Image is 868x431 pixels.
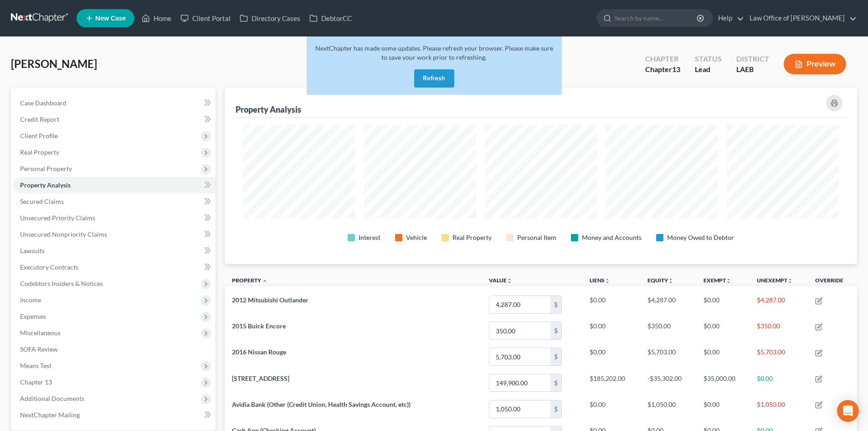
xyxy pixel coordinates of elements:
[13,95,216,111] a: Case Dashboard
[20,280,103,287] span: Codebtors Insiders & Notices
[750,396,808,422] td: $1,050.00
[489,277,512,284] a: Valueunfold_more
[20,263,78,271] span: Executory Contracts
[640,344,696,370] td: $5,703.00
[20,197,64,205] span: Secured Claims
[837,400,859,422] div: Open Intercom Messenger
[696,370,750,396] td: $35,000.00
[736,54,769,64] div: District
[13,259,216,275] a: Executory Contracts
[13,341,216,358] a: SOFA Review
[20,132,58,140] span: Client Profile
[20,329,61,337] span: Miscellaneous
[590,277,610,284] a: Liensunfold_more
[695,64,722,75] div: Lead
[668,278,673,284] i: unfold_more
[645,54,680,64] div: Chapter
[13,210,216,226] a: Unsecured Priority Claims
[20,165,72,172] span: Personal Property
[640,318,696,344] td: $350.00
[232,400,411,408] span: Avidia Bank (Other (Credit Union, Health Savings Account, etc))
[236,104,301,115] div: Property Analysis
[645,64,680,75] div: Chapter
[20,115,59,123] span: Credit Report
[414,69,454,88] button: Refresh
[667,233,734,242] div: Money Owed to Debtor
[20,247,45,254] span: Lawsuits
[176,10,235,26] a: Client Portal
[13,111,216,128] a: Credit Report
[20,148,59,156] span: Real Property
[507,278,512,284] i: unfold_more
[232,374,289,382] span: [STREET_ADDRESS]
[452,233,492,242] div: Real Property
[736,64,769,75] div: LAEB
[696,396,750,422] td: $0.00
[489,348,550,365] input: 0.00
[615,10,698,26] input: Search by name...
[13,226,216,243] a: Unsecured Nonpriority Claims
[20,378,52,386] span: Chapter 13
[582,318,640,344] td: $0.00
[647,277,673,284] a: Equityunfold_more
[235,10,305,26] a: Directory Cases
[640,396,696,422] td: $1,050.00
[20,181,71,189] span: Property Analysis
[315,44,553,61] span: NextChapter has made some updates. Please refresh your browser. Please make sure to save your wor...
[726,278,731,284] i: unfold_more
[787,278,793,284] i: unfold_more
[640,370,696,396] td: -$35,302.00
[582,344,640,370] td: $0.00
[13,193,216,210] a: Secured Claims
[11,57,97,70] span: [PERSON_NAME]
[550,348,561,365] div: $
[232,322,286,330] span: 2015 Buick Encore
[489,400,550,418] input: 0.00
[550,296,561,313] div: $
[696,344,750,370] td: $0.00
[745,10,857,26] a: Law Office of [PERSON_NAME]
[750,291,808,317] td: $4,287.00
[489,374,550,392] input: 0.00
[808,271,857,292] th: Override
[696,318,750,344] td: $0.00
[359,233,380,242] div: Interest
[696,291,750,317] td: $0.00
[605,278,610,284] i: unfold_more
[714,10,744,26] a: Help
[20,230,107,238] span: Unsecured Nonpriority Claims
[517,233,556,242] div: Personal Item
[13,243,216,259] a: Lawsuits
[750,370,808,396] td: $0.00
[13,407,216,423] a: NextChapter Mailing
[784,54,846,74] button: Preview
[695,54,722,64] div: Status
[704,277,731,284] a: Exemptunfold_more
[262,278,267,284] i: expand_less
[232,348,286,356] span: 2016 Nissan Rouge
[20,345,58,353] span: SOFA Review
[672,65,680,73] span: 13
[550,322,561,339] div: $
[582,291,640,317] td: $0.00
[137,10,176,26] a: Home
[20,99,67,107] span: Case Dashboard
[489,322,550,339] input: 0.00
[406,233,427,242] div: Vehicle
[640,291,696,317] td: $4,287.00
[13,177,216,193] a: Property Analysis
[582,370,640,396] td: $185,202.00
[305,10,356,26] a: DebtorCC
[20,214,95,222] span: Unsecured Priority Claims
[757,277,793,284] a: Unexemptunfold_more
[20,362,51,369] span: Means Test
[232,296,308,304] span: 2012 Mitsubishi Outlander
[750,344,808,370] td: $5,703.00
[550,400,561,418] div: $
[20,312,46,320] span: Expenses
[20,296,41,304] span: Income
[550,374,561,392] div: $
[232,277,267,284] a: Property expand_less
[489,296,550,313] input: 0.00
[750,318,808,344] td: $350.00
